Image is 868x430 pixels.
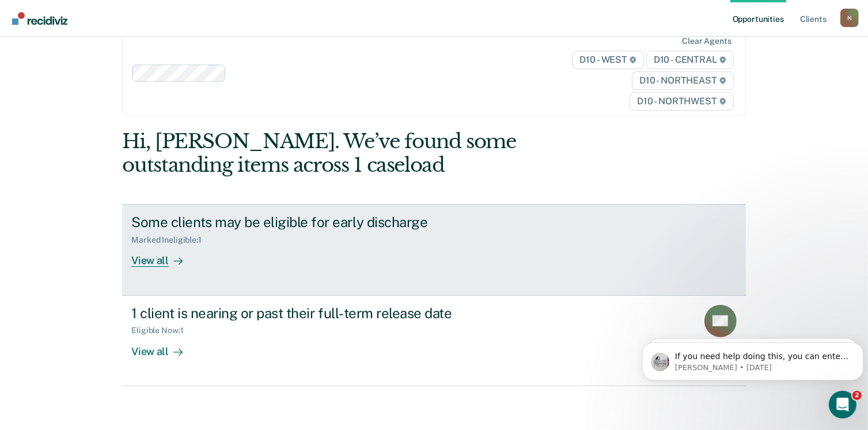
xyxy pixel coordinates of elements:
[829,391,856,418] iframe: Intercom live chat
[131,326,192,335] div: Eligible Now : 1
[638,318,868,399] iframe: Intercom notifications message
[840,9,859,27] button: Profile dropdown button
[122,204,745,295] a: Some clients may be eligible for early dischargeMarked Ineligible:1View all
[630,92,733,111] span: D10 - NORTHWEST
[131,214,536,231] div: Some clients may be eligible for early discharge
[646,51,734,69] span: D10 - CENTRAL
[131,245,196,267] div: View all
[682,36,731,46] div: Clear agents
[131,305,536,322] div: 1 client is nearing or past their full-term release date
[852,391,862,400] span: 2
[632,71,733,90] span: D10 - NORTHEAST
[840,9,859,27] div: N
[131,235,210,245] div: Marked Ineligible : 1
[573,51,644,69] span: D10 - WEST
[122,296,745,386] a: 1 client is nearing or past their full-term release dateEligible Now:1View all
[131,335,196,358] div: View all
[12,12,67,25] img: Recidiviz
[122,130,621,177] div: Hi, [PERSON_NAME]. We’ve found some outstanding items across 1 caseload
